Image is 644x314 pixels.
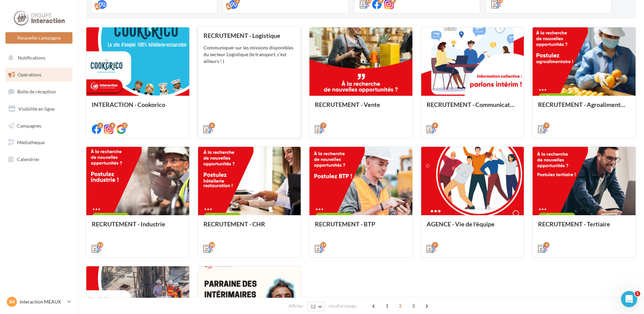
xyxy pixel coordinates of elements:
a: Visibilité en ligne [4,102,74,116]
span: 12 [310,304,316,309]
span: 2 [395,300,406,311]
span: Visibilité en ligne [18,106,55,112]
span: 3 [408,300,419,311]
div: 2 [109,122,115,129]
span: Campagnes [17,122,41,128]
div: 10 [209,242,215,248]
span: Afficher [288,303,304,309]
a: Médiathèque [4,135,74,150]
p: Interaction MEAUX [20,298,65,305]
a: Boîte de réception [4,84,74,99]
a: Opérations [4,68,74,82]
div: 11 [97,242,103,248]
a: IM Interaction MEAUX [5,295,72,308]
div: 17 [320,242,326,248]
iframe: Intercom live chat [621,291,637,307]
button: Nouvelle campagne [5,32,72,44]
div: 7 [320,122,326,129]
div: RECRUTEMENT - Industrie [92,221,184,234]
span: 1 [382,300,392,311]
span: IM [9,298,15,305]
span: Notifications [18,55,45,61]
span: 1 [635,291,640,296]
div: RECRUTEMENT - CHR [203,221,296,234]
div: RECRUTEMENT - Communication externe [427,101,519,115]
div: AGENCE - Vie de l'équipe [427,221,519,234]
button: 12 [307,302,325,311]
div: INTERACTION - Cookorico [92,101,184,115]
a: Campagnes [4,119,74,133]
span: Médiathèque [17,139,45,145]
div: 9 [543,242,550,248]
div: RECRUTEMENT - Logistique [203,32,296,39]
div: RECRUTEMENT - Tertiaire [538,221,630,234]
div: 9 [543,122,550,129]
div: 7 [432,242,438,248]
div: 2 [122,122,128,129]
span: Calendrier [17,156,40,162]
span: Opérations [18,72,41,77]
div: 2 [97,122,103,129]
span: résultats/page [328,303,357,309]
div: RECRUTEMENT - Agroalimentaire [538,101,630,115]
button: Notifications [4,51,71,65]
div: Communiquer sur les missions disponibles du secteur Logistique (le transport, c'est ailleurs ! ) [203,44,296,65]
div: RECRUTEMENT - Vente [315,101,407,115]
div: 3 [209,122,215,129]
a: Calendrier [4,152,74,166]
div: 9 [432,122,438,129]
span: Boîte de réception [17,89,56,94]
div: RECRUTEMENT - BTP [315,221,407,234]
